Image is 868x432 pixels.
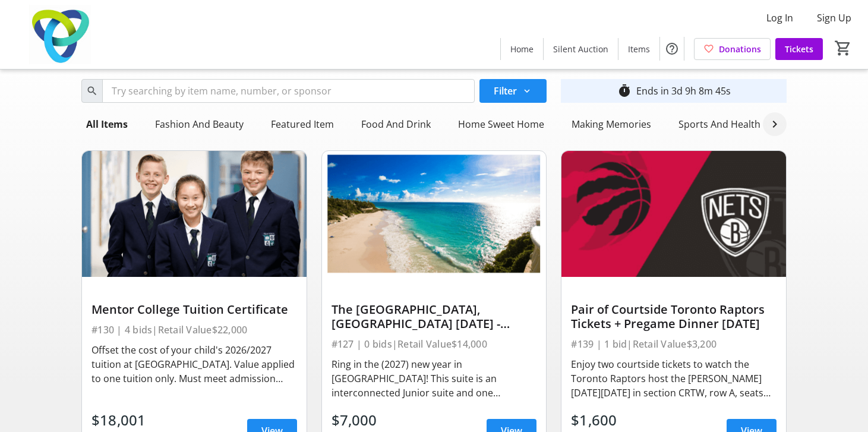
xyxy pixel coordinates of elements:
span: Sign Up [817,11,851,25]
div: Home Sweet Home [453,112,549,136]
div: Making Memories [567,112,656,136]
img: Trillium Health Partners Foundation's Logo [7,5,113,64]
div: #130 | 4 bids | Retail Value $22,000 [91,321,297,338]
div: Pair of Courtside Toronto Raptors Tickets + Pregame Dinner [DATE] [571,302,777,331]
input: Try searching by item name, number, or sponsor [102,79,475,103]
div: Offset the cost of your child's 2026/2027 tuition at [GEOGRAPHIC_DATA]. Value applied to one tuit... [91,343,297,386]
div: Food And Drink [356,112,435,136]
div: $7,000 [332,409,387,431]
div: Sports And Health [674,112,765,136]
span: Filter [494,84,517,98]
span: Donations [719,43,761,55]
a: Silent Auction [544,38,618,60]
button: Filter [479,79,547,103]
span: Tickets [785,43,813,55]
div: Enjoy two courtside tickets to watch the Toronto Raptors host the [PERSON_NAME] [DATE][DATE] in s... [571,357,777,400]
div: $18,001 [91,409,146,431]
button: Sign Up [807,8,861,27]
div: Mentor College Tuition Certificate [91,302,297,317]
img: Pair of Courtside Toronto Raptors Tickets + Pregame Dinner Sunday, November 23, 2025 [561,151,786,277]
img: The Crane Beach Resort, Barbados December 26, 2026 - January 2, 2027 [322,151,547,277]
mat-icon: timer_outline [617,84,632,98]
div: $1,600 [571,409,618,431]
button: Help [660,37,684,61]
div: Fashion And Beauty [150,112,248,136]
span: Silent Auction [553,43,608,55]
span: Home [510,43,534,55]
span: Log In [766,11,793,25]
button: Log In [757,8,803,27]
div: Ring in the (2027) new year in [GEOGRAPHIC_DATA]! This suite is an interconnected Junior suite an... [332,357,537,400]
a: Home [501,38,543,60]
a: Donations [694,38,771,60]
div: Ends in 3d 9h 8m 45s [636,84,731,98]
div: #139 | 1 bid | Retail Value $3,200 [571,336,777,352]
div: All Items [81,112,132,136]
div: #127 | 0 bids | Retail Value $14,000 [332,336,537,352]
span: Items [628,43,650,55]
img: Mentor College Tuition Certificate [82,151,307,277]
div: The [GEOGRAPHIC_DATA], [GEOGRAPHIC_DATA] [DATE] - [DATE] [332,302,537,331]
a: Tickets [775,38,823,60]
a: Items [618,38,659,60]
button: Cart [832,37,854,59]
div: Featured Item [266,112,339,136]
